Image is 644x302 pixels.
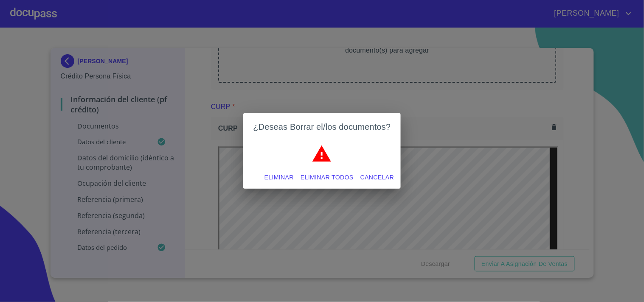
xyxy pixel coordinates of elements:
[297,170,357,185] button: Eliminar todos
[264,172,294,183] span: Eliminar
[261,170,297,185] button: Eliminar
[253,120,391,134] h2: ¿Deseas Borrar el/los documentos?
[357,170,397,185] button: Cancelar
[301,172,354,183] span: Eliminar todos
[360,172,394,183] span: Cancelar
